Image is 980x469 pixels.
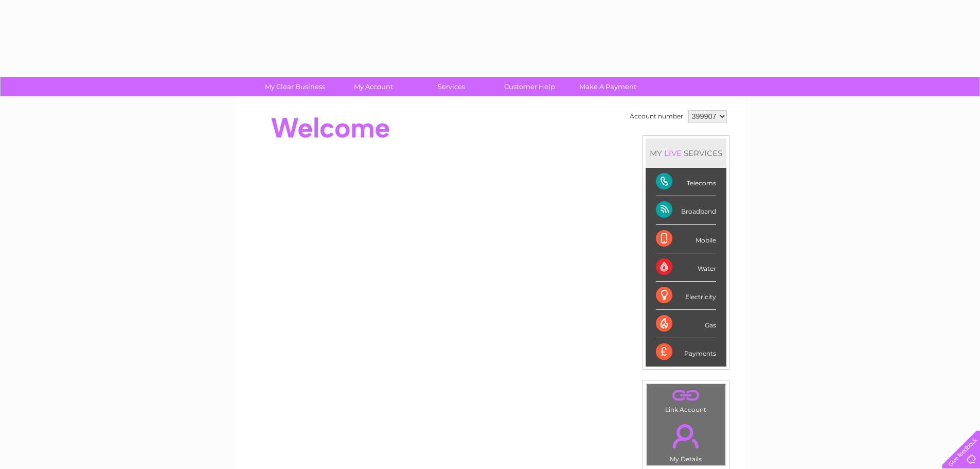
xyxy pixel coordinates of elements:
[649,418,723,454] a: .
[646,415,726,466] td: My Details
[253,77,337,96] a: My Clear Business
[627,108,686,125] td: Account number
[656,310,716,338] div: Gas
[656,196,716,224] div: Broadband
[656,253,716,282] div: Water
[565,77,650,96] a: Make A Payment
[662,148,684,158] div: LIVE
[649,387,723,405] a: .
[656,338,716,366] div: Payments
[331,77,416,96] a: My Account
[656,225,716,253] div: Mobile
[646,138,726,168] div: MY SERVICES
[409,77,494,96] a: Services
[487,77,572,96] a: Customer Help
[656,168,716,196] div: Telecoms
[646,384,726,416] td: Link Account
[656,282,716,310] div: Electricity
